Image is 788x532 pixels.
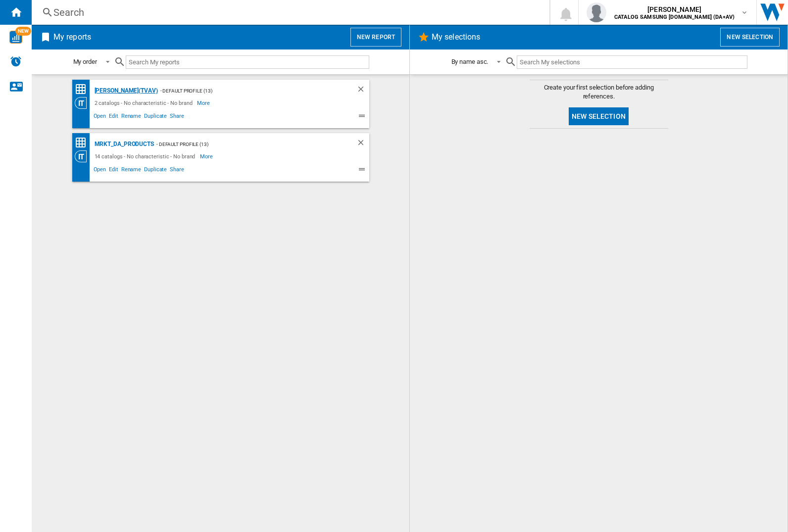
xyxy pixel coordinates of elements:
[92,111,108,123] span: Open
[720,28,780,47] button: New selection
[92,150,200,162] div: 14 catalogs - No characteristic - No brand
[614,4,735,14] span: [PERSON_NAME]
[92,97,197,109] div: 2 catalogs - No characteristic - No brand
[587,2,606,22] img: profile.jpg
[430,28,482,47] h2: My selections
[356,138,369,150] div: Delete
[75,97,92,109] div: Category View
[75,137,92,149] div: Price Matrix
[51,28,93,47] h2: My reports
[168,165,186,177] span: Share
[126,55,369,69] input: Search My reports
[75,83,92,96] div: Price Matrix
[143,111,168,123] span: Duplicate
[143,165,168,177] span: Duplicate
[197,97,211,109] span: More
[107,111,120,123] span: Edit
[9,31,22,44] img: wise-card.svg
[120,165,143,177] span: Rename
[154,138,337,150] div: - Default profile (13)
[53,5,524,19] div: Search
[92,165,108,177] span: Open
[15,27,31,36] span: NEW
[75,150,92,162] div: Category View
[92,85,158,97] div: [PERSON_NAME](TVAV)
[350,28,401,47] button: New report
[168,111,186,123] span: Share
[73,58,97,65] div: My order
[200,150,214,162] span: More
[530,83,668,101] span: Create your first selection before adding references.
[92,138,154,150] div: MRKT_DA_PRODUCTS
[107,165,120,177] span: Edit
[569,107,629,125] button: New selection
[10,55,22,67] img: alerts-logo.svg
[517,55,747,69] input: Search My selections
[120,111,143,123] span: Rename
[356,85,369,97] div: Delete
[614,14,735,20] b: CATALOG SAMSUNG [DOMAIN_NAME] (DA+AV)
[158,85,337,97] div: - Default profile (13)
[451,58,489,65] div: By name asc.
